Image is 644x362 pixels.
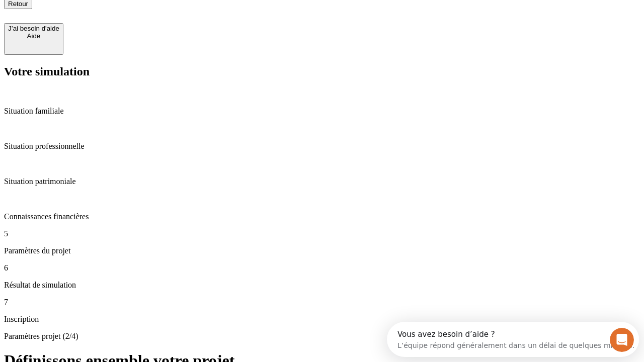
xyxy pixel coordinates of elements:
div: J’ai besoin d'aide [8,25,59,32]
p: Situation familiale [4,107,640,116]
p: 5 [4,229,640,238]
p: Paramètres du projet [4,246,640,255]
p: Inscription [4,315,640,324]
p: 6 [4,263,640,273]
p: Connaissances financières [4,212,640,221]
p: Situation professionnelle [4,142,640,151]
p: Résultat de simulation [4,281,640,290]
div: Aide [8,32,59,40]
p: Paramètres projet (2/4) [4,332,640,341]
iframe: Intercom live chat discovery launcher [387,322,639,357]
div: Ouvrir le Messenger Intercom [4,4,277,32]
p: 7 [4,298,640,307]
div: L’équipe répond généralement dans un délai de quelques minutes. [11,17,248,27]
p: Situation patrimoniale [4,177,640,186]
button: J’ai besoin d'aideAide [4,23,63,55]
iframe: Intercom live chat [610,328,634,352]
h2: Votre simulation [4,65,640,78]
div: Vous avez besoin d’aide ? [11,9,248,17]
